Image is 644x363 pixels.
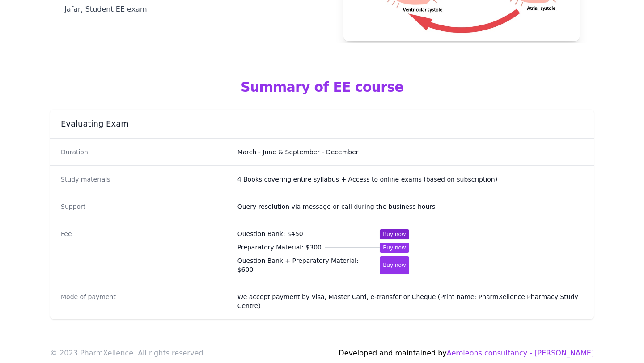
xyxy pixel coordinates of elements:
[380,229,409,239] button: Buy now
[50,348,205,359] p: © 2023 PharmXellence. All rights reserved.
[237,175,583,184] dd: 4 Books covering entire syllabus + Access to online exams (based on subscription)
[61,118,583,129] h3: Evaluating Exam
[64,4,147,15] div: Jafar, Student EE exam
[61,148,230,156] dt: Duration
[380,243,409,253] button: Buy now
[61,202,230,211] dt: Support
[339,349,447,357] span: Developed and maintained by
[237,148,583,156] dd: March - June & September - December
[61,292,230,310] dt: Mode of payment
[447,349,594,357] a: Aeroleons consultancy - [PERSON_NAME]
[61,175,230,184] dt: Study materials
[237,243,325,252] span: Preparatory Material : $ 300
[237,229,307,238] span: Question Bank : $ 450
[237,256,380,274] span: Question Bank + Preparatory Material : $ 600
[50,65,594,110] h2: Summary of EE course
[237,292,583,310] dd: We accept payment by Visa, Master Card, e-transfer or Cheque (Print name: PharmXellence Pharmacy ...
[61,229,230,274] dt: Fee
[237,202,583,211] dd: Query resolution via message or call during the business hours
[380,256,409,274] button: Buy now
